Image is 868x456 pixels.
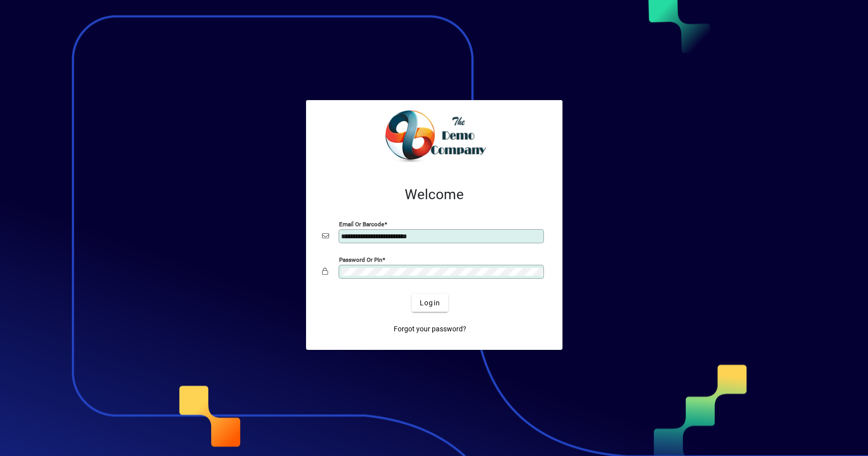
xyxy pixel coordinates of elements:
h2: Welcome [322,186,546,203]
span: Login [420,298,440,308]
mat-label: Email or Barcode [339,221,384,228]
span: Forgot your password? [394,324,466,334]
a: Forgot your password? [390,320,470,338]
button: Login [412,294,448,312]
mat-label: Password or Pin [339,256,382,263]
